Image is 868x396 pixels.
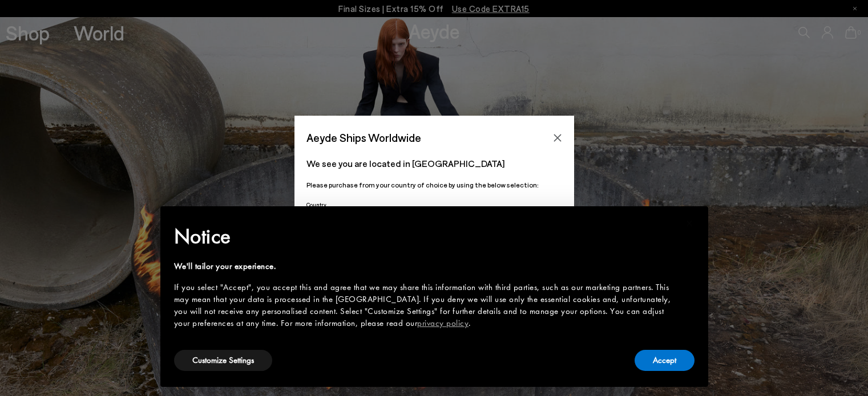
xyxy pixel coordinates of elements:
button: Customize Settings [174,350,272,371]
span: Aeyde Ships Worldwide [306,128,421,148]
a: privacy policy [417,317,469,329]
h2: Notice [174,222,676,251]
button: Close this notice [676,210,704,237]
button: Accept [635,350,695,371]
p: We see you are located in [GEOGRAPHIC_DATA] [306,157,562,170]
button: Close [549,129,566,146]
span: × [686,214,693,232]
div: If you select "Accept", you accept this and agree that we may share this information with third p... [174,281,676,329]
p: Please purchase from your country of choice by using the below selection: [306,179,562,190]
div: We'll tailor your experience. [174,260,676,272]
